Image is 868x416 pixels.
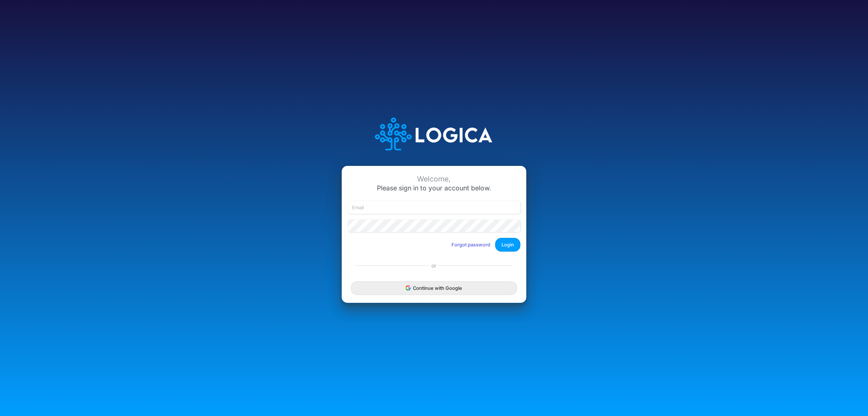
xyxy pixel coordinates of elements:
[348,175,520,183] div: Welcome,
[447,239,495,251] button: Forgot password
[351,281,517,295] button: Continue with Google
[377,184,491,192] span: Please sign in to your account below.
[348,201,520,214] input: Email
[495,238,520,252] button: Login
